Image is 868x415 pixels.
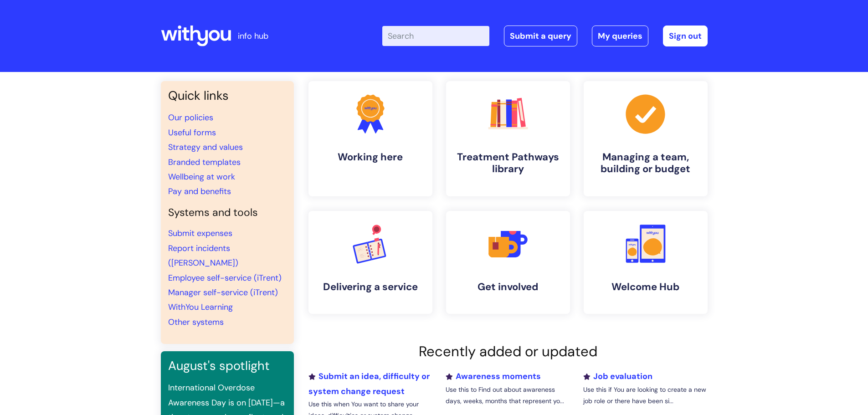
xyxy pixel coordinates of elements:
[663,26,708,46] a: Sign out
[446,211,570,314] a: Get involved
[168,157,241,168] a: Branded templates
[168,302,233,313] a: WithYou Learning
[583,371,652,382] a: Job evaluation
[168,127,216,138] a: Useful forms
[453,151,563,175] h4: Treatment Pathways library
[168,287,278,298] a: Manager self-service (iTrent)
[591,151,700,175] h4: Managing a team, building or budget
[308,371,430,396] a: Submit an idea, difficulty or system change request
[591,281,700,293] h4: Welcome Hub
[382,26,708,46] div: | -
[168,206,287,219] h4: Systems and tools
[168,142,243,153] a: Strategy and values
[308,343,708,360] h2: Recently added or updated
[504,26,577,46] a: Submit a query
[446,384,570,407] p: Use this to Find out about awareness days, weeks, months that represent yo...
[168,112,213,123] a: Our policies
[316,281,425,293] h4: Delivering a service
[446,371,541,382] a: Awareness moments
[168,228,232,239] a: Submit expenses
[168,88,287,103] h3: Quick links
[238,29,268,43] p: info hub
[382,26,489,46] input: Search
[168,243,238,268] a: Report incidents ([PERSON_NAME])
[446,81,570,196] a: Treatment Pathways library
[168,317,224,328] a: Other systems
[453,281,563,293] h4: Get involved
[168,186,231,197] a: Pay and benefits
[308,81,432,196] a: Working here
[168,171,235,182] a: Wellbeing at work
[592,26,648,46] a: My queries
[584,81,708,196] a: Managing a team, building or budget
[316,151,425,163] h4: Working here
[583,384,707,407] p: Use this if You are looking to create a new job role or there have been si...
[308,211,432,314] a: Delivering a service
[168,272,282,283] a: Employee self-service (iTrent)
[168,359,287,373] h3: August's spotlight
[584,211,708,314] a: Welcome Hub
